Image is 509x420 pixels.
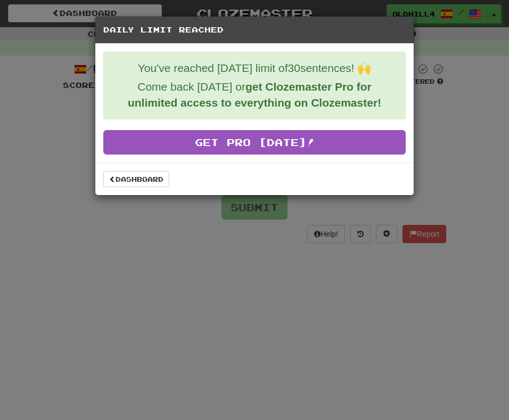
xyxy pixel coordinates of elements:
h5: Daily Limit Reached [103,25,406,35]
a: Dashboard [103,171,169,187]
p: Come back [DATE] or [112,79,397,111]
p: You've reached [DATE] limit of 30 sentences! 🙌 [112,60,397,76]
a: Get Pro [DATE]! [103,130,406,155]
strong: get Clozemaster Pro for unlimited access to everything on Clozemaster! [128,80,381,109]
